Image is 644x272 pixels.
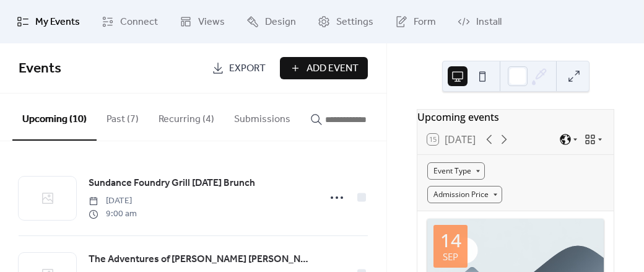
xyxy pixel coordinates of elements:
span: Events [19,55,61,82]
a: Settings [308,5,383,38]
a: Sundance Foundry Grill [DATE] Brunch [89,175,255,191]
button: Add Event [280,57,368,79]
div: Upcoming events [417,110,614,125]
div: Sep [443,252,458,261]
a: My Events [7,5,89,38]
span: The Adventures of [PERSON_NAME] [PERSON_NAME] [89,252,312,267]
span: Settings [336,15,373,30]
a: Export [202,57,275,79]
span: Form [414,15,436,30]
span: Install [476,15,502,30]
span: Views [198,15,225,30]
span: 9:00 am [89,208,137,221]
button: Submissions [224,94,300,139]
a: Form [386,5,445,38]
a: Connect [92,5,167,38]
span: Connect [120,15,158,30]
a: Design [237,5,305,38]
button: Past (7) [97,94,149,139]
span: My Events [35,15,80,30]
span: Sundance Foundry Grill [DATE] Brunch [89,176,255,191]
span: Add Event [307,61,359,76]
a: Views [170,5,234,38]
div: 14 [440,231,461,250]
span: Design [265,15,296,30]
span: Export [229,61,266,76]
a: Install [448,5,511,38]
a: The Adventures of [PERSON_NAME] [PERSON_NAME] [89,252,312,268]
span: [DATE] [89,195,137,208]
button: Recurring (4) [149,94,224,139]
button: Upcoming (10) [12,94,97,141]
